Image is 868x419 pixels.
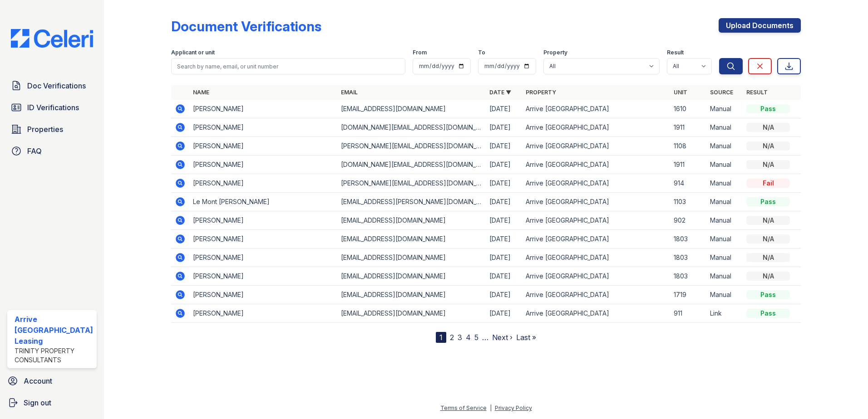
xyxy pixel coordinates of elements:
[189,211,338,230] td: [PERSON_NAME]
[337,230,486,248] td: [EMAIL_ADDRESS][DOMAIN_NAME]
[746,123,790,132] div: N/A
[522,100,671,118] td: Arrive [GEOGRAPHIC_DATA]
[746,141,790,151] div: N/A
[710,89,733,96] a: Source
[746,216,790,225] div: N/A
[189,248,338,267] td: [PERSON_NAME]
[670,230,706,248] td: 1803
[522,174,671,193] td: Arrive [GEOGRAPHIC_DATA]
[522,267,671,286] td: Arrive [GEOGRAPHIC_DATA]
[7,98,97,117] a: ID Verifications
[193,89,209,96] a: Name
[706,211,743,230] td: Manual
[486,304,522,323] td: [DATE]
[495,404,532,411] a: Privacy Policy
[667,49,684,56] label: Result
[486,118,522,137] td: [DATE]
[436,332,446,343] div: 1
[706,304,743,323] td: Link
[706,118,743,137] td: Manual
[670,267,706,286] td: 1803
[522,118,671,137] td: Arrive [GEOGRAPHIC_DATA]
[746,234,790,244] div: N/A
[746,179,790,188] div: Fail
[15,346,93,365] div: Trinity Property Consultants
[486,267,522,286] td: [DATE]
[341,89,358,96] a: Email
[486,100,522,118] td: [DATE]
[719,18,801,33] a: Upload Documents
[486,286,522,304] td: [DATE]
[526,89,556,96] a: Property
[450,333,454,342] a: 2
[522,156,671,174] td: Arrive [GEOGRAPHIC_DATA]
[337,118,486,137] td: [DOMAIN_NAME][EMAIL_ADDRESS][DOMAIN_NAME]
[706,267,743,286] td: Manual
[478,49,485,56] label: To
[670,137,706,156] td: 1108
[522,248,671,267] td: Arrive [GEOGRAPHIC_DATA]
[171,49,215,56] label: Applicant or unit
[4,372,100,390] a: Account
[522,137,671,156] td: Arrive [GEOGRAPHIC_DATA]
[746,309,790,318] div: Pass
[746,197,790,206] div: Pass
[24,375,52,386] span: Account
[670,304,706,323] td: 911
[522,230,671,248] td: Arrive [GEOGRAPHIC_DATA]
[486,137,522,156] td: [DATE]
[670,193,706,211] td: 1103
[522,304,671,323] td: Arrive [GEOGRAPHIC_DATA]
[522,286,671,304] td: Arrive [GEOGRAPHIC_DATA]
[746,253,790,262] div: N/A
[674,89,687,96] a: Unit
[706,248,743,267] td: Manual
[337,100,486,118] td: [EMAIL_ADDRESS][DOMAIN_NAME]
[189,230,338,248] td: [PERSON_NAME]
[189,286,338,304] td: [PERSON_NAME]
[337,156,486,174] td: [DOMAIN_NAME][EMAIL_ADDRESS][DOMAIN_NAME]
[189,304,338,323] td: [PERSON_NAME]
[27,124,63,135] span: Properties
[24,397,51,408] span: Sign out
[746,89,768,96] a: Result
[337,174,486,193] td: [PERSON_NAME][EMAIL_ADDRESS][DOMAIN_NAME]
[486,156,522,174] td: [DATE]
[413,49,427,56] label: From
[189,137,338,156] td: [PERSON_NAME]
[171,58,406,74] input: Search by name, email, or unit number
[670,156,706,174] td: 1911
[670,118,706,137] td: 1911
[746,290,790,299] div: Pass
[7,142,97,160] a: FAQ
[492,333,513,342] a: Next ›
[466,333,471,342] a: 4
[486,230,522,248] td: [DATE]
[15,314,93,346] div: Arrive [GEOGRAPHIC_DATA] Leasing
[522,211,671,230] td: Arrive [GEOGRAPHIC_DATA]
[706,137,743,156] td: Manual
[189,267,338,286] td: [PERSON_NAME]
[486,248,522,267] td: [DATE]
[4,29,100,48] img: CE_Logo_Blue-a8612792a0a2168367f1c8372b55b34899dd931a85d93a1a3d3e32e68fde9ad4.png
[4,394,100,412] button: Sign out
[746,272,790,281] div: N/A
[171,18,321,34] div: Document Verifications
[189,174,338,193] td: [PERSON_NAME]
[706,174,743,193] td: Manual
[337,304,486,323] td: [EMAIL_ADDRESS][DOMAIN_NAME]
[458,333,462,342] a: 3
[670,248,706,267] td: 1803
[706,156,743,174] td: Manual
[27,102,79,113] span: ID Verifications
[337,248,486,267] td: [EMAIL_ADDRESS][DOMAIN_NAME]
[486,174,522,193] td: [DATE]
[746,160,790,169] div: N/A
[27,146,42,156] span: FAQ
[670,211,706,230] td: 902
[7,77,97,95] a: Doc Verifications
[189,100,338,118] td: [PERSON_NAME]
[189,118,338,137] td: [PERSON_NAME]
[337,286,486,304] td: [EMAIL_ADDRESS][DOMAIN_NAME]
[189,156,338,174] td: [PERSON_NAME]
